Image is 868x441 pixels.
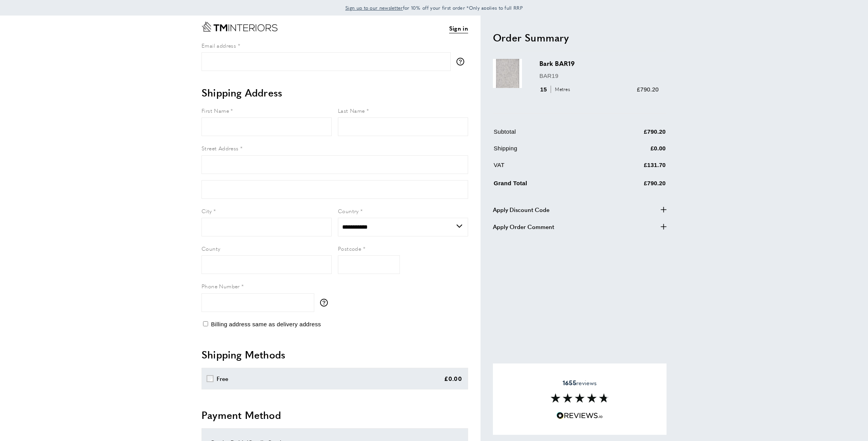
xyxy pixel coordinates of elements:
[598,160,666,176] td: £131.70
[345,4,403,12] a: Sign up to our newsletter
[494,127,598,142] td: Subtotal
[201,207,212,215] span: City
[563,378,576,387] strong: 1655
[598,127,666,142] td: £790.20
[201,22,277,32] a: Go to Home page
[494,177,598,194] td: Grand Total
[539,59,659,68] h3: Bark BAR19
[201,348,468,362] h2: Shipping Methods
[211,321,321,327] span: Billing address same as delivery address
[345,4,523,11] span: for 10% off your first order *Only applies to full RRP
[493,222,554,231] span: Apply Order Comment
[338,207,359,215] span: Country
[539,85,573,94] div: 15
[493,31,666,45] h2: Order Summary
[201,408,468,422] h2: Payment Method
[539,71,659,81] p: BAR19
[345,4,403,11] span: Sign up to our newsletter
[563,379,597,387] span: reviews
[444,374,462,383] div: £0.00
[201,245,220,252] span: County
[201,41,236,49] span: Email address
[493,205,549,214] span: Apply Discount Code
[338,245,361,252] span: Postcode
[449,24,468,33] a: Sign in
[637,86,659,93] span: £790.20
[598,144,666,159] td: £0.00
[201,144,239,152] span: Street Address
[320,299,332,307] button: More information
[551,86,572,93] span: Metres
[203,321,208,326] input: Billing address same as delivery address
[201,107,229,114] span: First Name
[338,107,365,114] span: Last Name
[556,412,603,419] img: Reviews.io 5 stars
[201,86,468,100] h2: Shipping Address
[201,282,240,290] span: Phone Number
[494,160,598,176] td: VAT
[217,374,229,383] div: Free
[493,59,522,88] img: Bark BAR19
[456,58,468,65] button: More information
[551,393,609,403] img: Reviews section
[598,177,666,194] td: £790.20
[494,144,598,159] td: Shipping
